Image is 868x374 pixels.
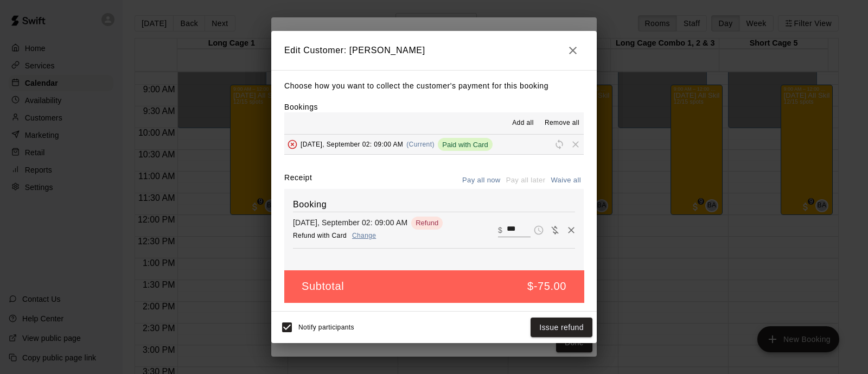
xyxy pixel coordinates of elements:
[284,103,318,111] label: Bookings
[506,115,540,132] button: Add all
[438,141,493,149] span: Paid with Card
[563,222,579,238] button: Remove
[540,115,584,132] button: Remove all
[284,135,584,155] button: To be removed[DATE], September 02: 09:00 AM(Current)Paid with CardRescheduleRemove
[551,140,567,148] span: Reschedule
[527,279,566,294] h5: $-75.00
[293,232,347,239] span: Refund with Card
[284,79,584,93] p: Choose how you want to collect the customer's payment for this booking
[298,324,354,331] span: Notify participants
[548,172,584,189] button: Waive all
[347,228,381,244] button: Change
[284,172,312,189] label: Receipt
[498,225,502,236] p: $
[531,225,547,234] span: Pay later
[547,225,563,234] span: Waive payment
[531,318,592,338] button: Issue refund
[411,219,443,227] span: Refund
[302,279,344,294] h5: Subtotal
[293,198,575,212] h6: Booking
[271,31,597,70] h2: Edit Customer: [PERSON_NAME]
[459,172,503,189] button: Pay all now
[406,141,435,148] span: (Current)
[284,140,301,148] span: To be removed
[567,140,584,148] span: Remove
[512,118,534,129] span: Add all
[293,217,407,228] p: [DATE], September 02: 09:00 AM
[545,118,579,129] span: Remove all
[301,141,403,148] span: [DATE], September 02: 09:00 AM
